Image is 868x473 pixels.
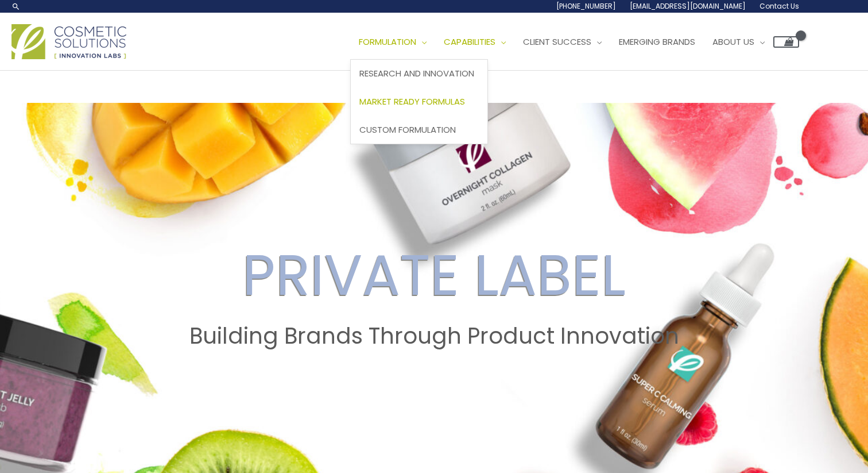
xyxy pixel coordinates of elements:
a: Market Ready Formulas [351,88,487,116]
nav: Site Navigation [342,25,799,59]
span: [PHONE_NUMBER] [556,1,616,11]
h2: Building Brands Through Product Innovation [11,323,857,349]
span: Client Success [523,36,591,48]
span: Contact Us [759,1,799,11]
span: [EMAIL_ADDRESS][DOMAIN_NAME] [630,1,746,11]
a: Emerging Brands [610,25,704,59]
a: Search icon link [11,2,21,11]
a: Research and Innovation [351,60,487,88]
a: About Us [704,25,773,59]
span: Formulation [359,36,416,48]
a: Capabilities [435,25,514,59]
a: View Shopping Cart, empty [773,36,799,48]
span: About Us [712,36,754,48]
span: Capabilities [444,36,495,48]
span: Market Ready Formulas [359,95,465,107]
span: Research and Innovation [359,67,474,79]
a: Custom Formulation [351,116,487,144]
a: Client Success [514,25,610,59]
span: Custom Formulation [359,124,456,136]
h2: PRIVATE LABEL [11,241,857,309]
span: Emerging Brands [619,36,695,48]
img: Cosmetic Solutions Logo [11,24,126,59]
a: Formulation [350,25,435,59]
